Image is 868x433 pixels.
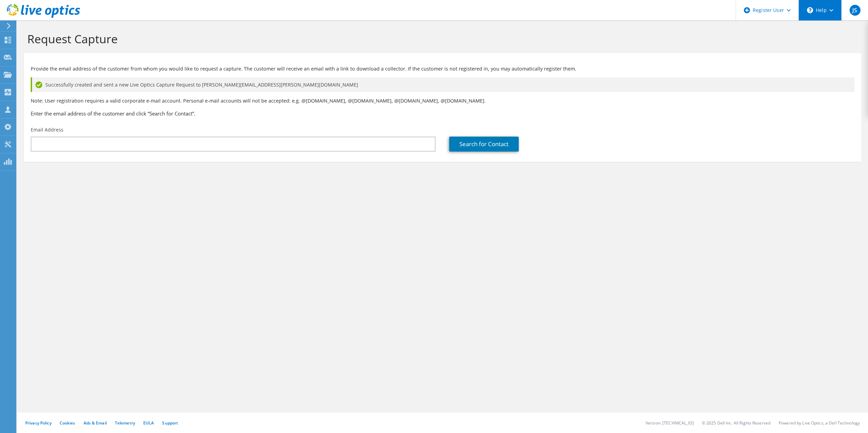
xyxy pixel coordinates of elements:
[115,420,135,426] a: Telemetry
[449,137,519,152] a: Search for Contact
[646,420,694,426] li: Version: [TECHNICAL_ID]
[84,420,107,426] a: Ads & Email
[807,7,813,13] svg: \n
[45,81,358,89] span: Successfully created and sent a new Live Optics Capture Request to [PERSON_NAME][EMAIL_ADDRESS][P...
[25,420,52,426] a: Privacy Policy
[31,110,854,117] h3: Enter the email address of the customer and click “Search for Contact”.
[143,420,154,426] a: EULA
[31,97,854,105] p: Note: User registration requires a valid corporate e-mail account. Personal e-mail accounts will ...
[850,5,860,16] span: JS
[60,420,75,426] a: Cookies
[702,420,770,426] li: © 2025 Dell Inc. All Rights Reserved
[27,32,854,46] h1: Request Capture
[31,65,854,73] p: Provide the email address of the customer from whom you would like to request a capture. The cust...
[779,420,860,426] li: Powered by Live Optics, a Dell Technology
[162,420,178,426] a: Support
[31,126,63,133] label: Email Address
